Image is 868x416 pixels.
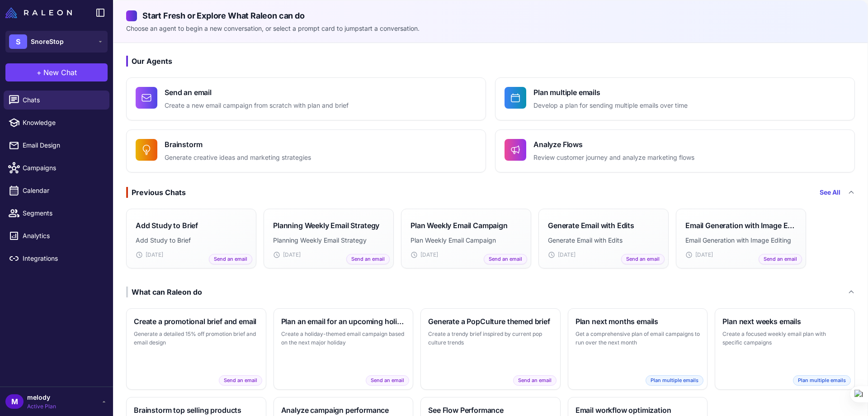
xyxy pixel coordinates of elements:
[27,402,56,411] span: Active Plan
[5,31,108,53] button: SSnoreStop
[43,67,77,78] span: New Chat
[715,308,855,390] button: Plan next weeks emailsCreate a focused weekly email plan with specific campaignsPlan multiple emails
[274,308,414,390] button: Plan an email for an upcoming holidayCreate a holiday-themed email campaign based on the next maj...
[548,251,659,259] div: [DATE]
[281,405,406,416] h3: Analyze campaign performance
[420,308,561,390] button: Generate a PopCulture themed briefCreate a trendy brief inspired by current pop culture trendsSen...
[428,316,553,327] h3: Generate a PopCulture themed brief
[646,375,703,386] span: Plan multiple emails
[4,91,109,110] a: Chats
[219,375,262,386] span: Send an email
[5,394,24,409] div: M
[126,129,486,172] button: BrainstormGenerate creative ideas and marketing strategies
[281,316,406,327] h3: Plan an email for an upcoming holiday
[428,405,553,416] h3: See Flow Performance
[533,153,694,163] p: Review customer journey and analyze marketing flows
[759,254,802,264] span: Send an email
[533,87,688,98] h4: Plan multiple emails
[685,251,797,259] div: [DATE]
[346,254,390,264] span: Send an email
[793,375,851,386] span: Plan multiple emails
[136,220,198,231] h3: Add Study to Brief
[281,330,406,347] p: Create a holiday-themed email campaign based on the next major holiday
[513,375,557,386] span: Send an email
[126,77,486,120] button: Send an emailCreate a new email campaign from scratch with plan and brief
[134,316,259,327] h3: Create a promotional brief and email
[27,392,56,402] span: melody
[495,77,855,120] button: Plan multiple emailsDevelop a plan for sending multiple emails over time
[273,235,384,245] p: Planning Weekly Email Strategy
[23,186,102,196] span: Calendar
[126,56,855,67] h3: Our Agents
[165,100,349,111] p: Create a new email campaign from scratch with plan and brief
[134,405,259,416] h3: Brainstorm top selling products
[4,136,109,155] a: Email Design
[410,220,508,231] h3: Plan Weekly Email Campaign
[165,87,349,98] h4: Send an email
[722,330,847,347] p: Create a focused weekly email plan with specific campaigns
[136,251,247,259] div: [DATE]
[548,235,659,245] p: Generate Email with Edits
[576,405,700,416] h3: Email workflow optimization
[548,220,634,231] h3: Generate Email with Edits
[722,316,847,327] h3: Plan next weeks emails
[9,34,27,49] div: S
[484,254,527,264] span: Send an email
[5,7,75,18] a: Raleon Logo
[126,287,202,297] div: What can Raleon do
[23,231,102,241] span: Analytics
[568,308,708,390] button: Plan next months emailsGet a comprehensive plan of email campaigns to run over the next monthPlan...
[23,95,102,105] span: Chats
[685,235,797,245] p: Email Generation with Image Editing
[134,330,259,347] p: Generate a detailed 15% off promotion brief and email design
[136,235,247,245] p: Add Study to Brief
[126,308,266,390] button: Create a promotional brief and emailGenerate a detailed 15% off promotion brief and email designS...
[23,163,102,173] span: Campaigns
[5,63,108,81] button: +New Chat
[410,251,522,259] div: [DATE]
[23,118,102,128] span: Knowledge
[165,153,311,163] p: Generate creative ideas and marketing strategies
[5,7,72,18] img: Raleon Logo
[533,139,694,150] h4: Analyze Flows
[576,316,700,327] h3: Plan next months emails
[209,254,252,264] span: Send an email
[576,330,700,347] p: Get a comprehensive plan of email campaigns to run over the next month
[533,100,688,111] p: Develop a plan for sending multiple emails over time
[23,208,102,218] span: Segments
[820,187,840,197] a: See All
[4,113,109,132] a: Knowledge
[126,187,186,198] div: Previous Chats
[273,220,379,231] h3: Planning Weekly Email Strategy
[165,139,311,150] h4: Brainstorm
[37,67,42,78] span: +
[685,220,797,231] h3: Email Generation with Image Editing
[4,158,109,177] a: Campaigns
[23,140,102,150] span: Email Design
[495,129,855,172] button: Analyze FlowsReview customer journey and analyze marketing flows
[126,24,855,33] p: Choose an agent to begin a new conversation, or select a prompt card to jumpstart a conversation.
[23,253,102,263] span: Integrations
[621,254,665,264] span: Send an email
[273,251,384,259] div: [DATE]
[4,204,109,223] a: Segments
[4,181,109,200] a: Calendar
[410,235,522,245] p: Plan Weekly Email Campaign
[4,249,109,268] a: Integrations
[31,37,64,47] span: SnoreStop
[126,10,855,22] h2: Start Fresh or Explore What Raleon can do
[428,330,553,347] p: Create a trendy brief inspired by current pop culture trends
[4,226,109,245] a: Analytics
[366,375,409,386] span: Send an email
